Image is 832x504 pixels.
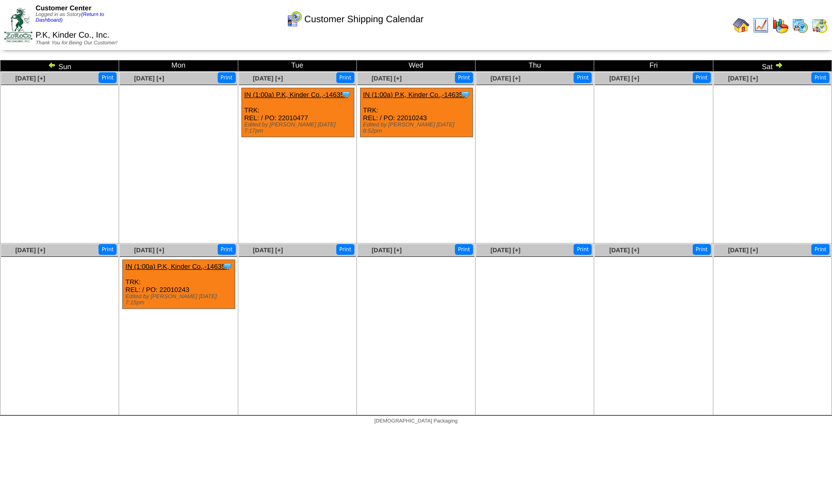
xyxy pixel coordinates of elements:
button: Print [218,244,236,255]
span: Logged in as Sstory [36,12,104,23]
a: [DATE] [+] [15,247,45,254]
td: Sat [713,60,831,72]
td: Fri [594,60,713,72]
button: Print [336,72,354,83]
img: arrowleft.gif [48,61,56,69]
span: P.K, Kinder Co., Inc. [36,31,109,40]
button: Print [693,244,711,255]
button: Print [574,72,592,83]
img: calendarcustomer.gif [286,11,302,27]
div: TRK: REL: / PO: 22010243 [360,88,472,137]
img: ZoRoCo_Logo(Green%26Foil)%20jpg.webp [4,8,32,42]
img: Tooltip [222,261,233,271]
span: Customer Center [36,4,91,12]
a: [DATE] [+] [372,75,402,82]
button: Print [218,72,236,83]
a: [DATE] [+] [609,75,639,82]
a: [DATE] [+] [491,247,520,254]
a: [DATE] [+] [134,247,164,254]
td: Thu [476,60,594,72]
button: Print [574,244,592,255]
span: [DEMOGRAPHIC_DATA] Packaging [374,418,458,424]
button: Print [811,72,829,83]
a: (Return to Dashboard) [36,12,104,23]
button: Print [99,72,117,83]
div: TRK: REL: / PO: 22010243 [123,260,235,309]
a: [DATE] [+] [253,75,283,82]
a: [DATE] [+] [728,75,758,82]
a: [DATE] [+] [253,247,283,254]
a: IN (1:00a) P.K, Kinder Co.,-146357 [244,91,348,99]
img: graph.gif [772,17,789,34]
td: Mon [119,60,238,72]
img: Tooltip [341,89,351,100]
div: Edited by [PERSON_NAME] [DATE] 8:52pm [363,122,472,134]
div: Edited by [PERSON_NAME] [DATE] 7:15pm [125,294,235,306]
button: Print [99,244,117,255]
img: arrowright.gif [775,61,783,69]
div: Edited by [PERSON_NAME] [DATE] 7:17pm [244,122,354,134]
a: IN (1:00a) P.K, Kinder Co.,-146355 [363,91,467,99]
a: [DATE] [+] [609,247,639,254]
button: Print [455,244,473,255]
span: Thank You for Being Our Customer! [36,40,118,46]
span: Customer Shipping Calendar [304,14,423,25]
a: [DATE] [+] [15,75,45,82]
a: [DATE] [+] [728,247,758,254]
button: Print [455,72,473,83]
a: [DATE] [+] [134,75,164,82]
button: Print [811,244,829,255]
img: line_graph.gif [753,17,769,34]
td: Tue [238,60,356,72]
div: TRK: REL: / PO: 22010477 [241,88,354,137]
td: Sun [1,60,119,72]
img: Tooltip [460,89,470,100]
a: IN (1:00a) P.K, Kinder Co.,-146356 [125,263,229,270]
td: Wed [356,60,475,72]
a: [DATE] [+] [491,75,520,82]
img: calendarinout.gif [811,17,828,34]
img: home.gif [733,17,749,34]
button: Print [336,244,354,255]
button: Print [693,72,711,83]
a: [DATE] [+] [372,247,402,254]
img: calendarprod.gif [792,17,808,34]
